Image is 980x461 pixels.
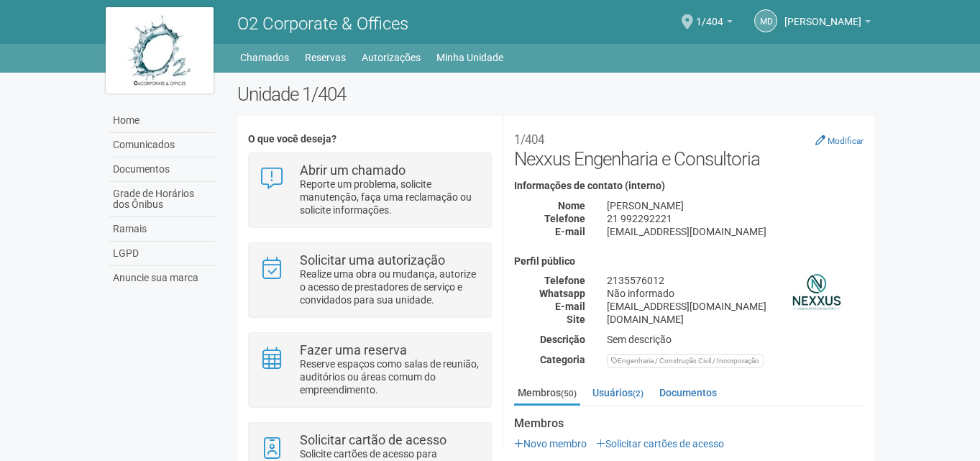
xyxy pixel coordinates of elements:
a: Home [109,109,216,133]
div: 21 992292221 [596,212,874,225]
a: Usuários(2) [589,382,647,403]
a: Comunicados [109,133,216,158]
a: Modificar [815,134,864,146]
span: 1/404 [696,2,723,27]
a: Documentos [656,382,720,403]
a: Ramais [109,217,216,242]
a: Autorizações [362,47,421,68]
a: Md [754,9,777,32]
strong: Solicitar cartão de acesso [300,432,447,447]
h4: O que você deseja? [248,134,492,145]
p: Realize uma obra ou mudança, autorize o acesso de prestadores de serviço e convidados para sua un... [300,268,480,306]
a: Documentos [109,158,216,182]
strong: Site [567,314,585,325]
div: [PERSON_NAME] [596,199,874,212]
a: Abrir um chamado Reporte um problema, solicite manutenção, faça uma reclamação ou solicite inform... [260,164,480,216]
div: [EMAIL_ADDRESS][DOMAIN_NAME] [596,225,874,238]
p: Reporte um problema, solicite manutenção, faça uma reclamação ou solicite informações. [300,178,480,216]
small: 1/404 [514,132,544,147]
strong: Membros [514,417,864,430]
span: O2 Corporate & Offices [237,14,408,34]
h4: Perfil público [514,256,864,267]
img: logo.jpg [106,7,214,93]
a: Grade de Horários dos Ônibus [109,182,216,217]
p: Reserve espaços como salas de reunião, auditórios ou áreas comum do empreendimento. [300,357,480,396]
a: Minha Unidade [436,47,503,68]
strong: Nome [558,200,585,211]
a: Anuncie sua marca [109,266,216,290]
a: Fazer uma reserva Reserve espaços como salas de reunião, auditórios ou áreas comum do empreendime... [260,344,480,396]
div: Sem descrição [596,333,874,346]
img: business.png [781,256,853,328]
strong: E-mail [555,301,585,312]
strong: Fazer uma reserva [300,342,407,357]
h4: Informações de contato (interno) [514,181,864,191]
a: Membros(50) [514,382,580,406]
a: Reservas [305,47,346,68]
div: [EMAIL_ADDRESS][DOMAIN_NAME] [596,300,874,313]
strong: Telefone [544,213,585,224]
div: 2135576012 [596,274,874,287]
strong: Abrir um chamado [300,163,406,178]
div: Engenharia / Construção Civil / Incorporação [607,354,764,368]
a: 1/404 [696,18,733,29]
strong: Solicitar uma autorização [300,252,445,268]
small: (50) [561,388,577,398]
a: Novo membro [514,438,587,449]
h2: Unidade 1/404 [237,83,875,105]
strong: Telefone [544,275,585,286]
span: Michele de Carvalho [784,2,861,27]
div: [DOMAIN_NAME] [596,313,874,326]
strong: Categoria [540,354,585,365]
a: Solicitar uma autorização Realize uma obra ou mudança, autorize o acesso de prestadores de serviç... [260,254,480,306]
a: Chamados [240,47,289,68]
strong: Whatsapp [539,288,585,299]
strong: Descrição [540,334,585,345]
a: [PERSON_NAME] [784,18,871,29]
div: Não informado [596,287,874,300]
a: Solicitar cartões de acesso [596,438,724,449]
small: (2) [633,388,644,398]
small: Modificar [828,136,864,146]
strong: E-mail [555,226,585,237]
a: LGPD [109,242,216,266]
h2: Nexxus Engenharia e Consultoria [514,127,864,170]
